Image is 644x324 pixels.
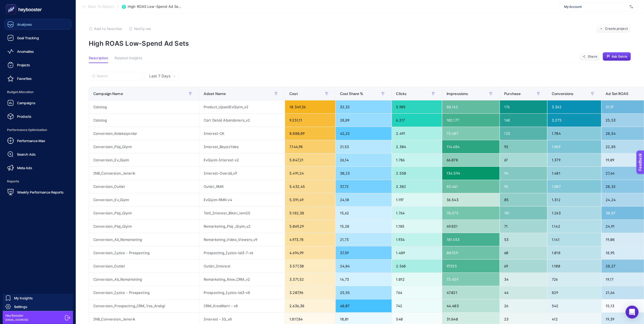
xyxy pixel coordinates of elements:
[442,127,500,140] div: 73.487
[89,299,199,312] div: Conversion_Prospecting_CRM_Yas_Araligi
[612,54,627,59] span: Ask Genie
[500,260,547,273] div: 69
[442,140,500,153] div: 114.684
[547,220,601,233] div: 1.142
[392,299,442,312] div: 742
[199,114,285,127] div: Cart Detail Abandoners_v2
[547,114,601,127] div: 3.275
[336,233,392,246] div: 21,73
[199,220,285,233] div: Remarketing_Plaj _Giyim_v2
[89,233,199,246] div: Conversion_All_Remarketing
[392,140,442,153] div: 2.304
[285,100,335,113] div: 10.349,36
[88,5,114,9] span: Back To Report
[336,153,392,166] div: 26,14
[285,193,335,206] div: 5.391,49
[89,56,108,60] span: Description
[117,4,119,9] span: /
[89,100,199,113] div: Catolog
[199,193,285,206] div: EvGiyim-RMK-v4
[500,140,547,153] div: 92
[89,260,199,273] div: Conversion_Outlet
[199,127,285,140] div: Interest-CK
[392,207,442,220] div: 1.764
[89,140,199,153] div: Conversion_Plaj_Giyim
[588,54,597,59] span: Share
[603,52,631,61] button: Ask Genie
[89,193,199,206] div: Conversion_Ev_Giyim
[285,167,335,180] div: 5.491,24
[447,91,468,96] span: Impressions
[552,91,574,96] span: Conversions
[442,220,500,233] div: 49.831
[336,299,392,312] div: 48,07
[285,299,335,312] div: 2.636,38
[396,91,407,96] span: Clicks
[4,135,71,146] a: Performance Max
[3,302,73,311] a: Settings
[547,286,601,299] div: 829
[392,167,442,180] div: 2.550
[17,139,45,143] span: Performance Max
[289,91,298,96] span: Cost
[17,114,31,119] span: Products
[3,2,21,6] span: Feedback
[392,246,442,259] div: 1.489
[547,299,601,312] div: 542
[547,233,601,246] div: 1.141
[500,167,547,180] div: 94
[442,246,500,259] div: 80.929
[336,273,392,286] div: 14,73
[17,152,36,156] span: Search Ads
[89,114,199,127] div: Catolog
[4,162,71,173] a: Meta Ads
[547,260,601,273] div: 1.100
[5,318,28,322] span: [EMAIL_ADDRESS]
[500,193,547,206] div: 85
[392,233,442,246] div: 1.934
[442,180,500,193] div: 83.461
[14,296,33,300] span: My Insights
[336,193,392,206] div: 24,10
[285,273,335,286] div: 3.371,52
[442,233,500,246] div: 101.453
[4,73,71,84] a: Favorites
[547,207,601,220] div: 1.263
[17,76,32,81] span: Favorites
[134,27,151,31] span: Notify me
[17,49,34,54] span: Anomalies
[500,246,547,259] div: 60
[547,153,601,166] div: 1.379
[442,286,500,299] div: 47.021
[596,24,631,33] button: Create project
[500,299,547,312] div: 26
[392,180,442,193] div: 2.382
[285,246,335,259] div: 4.694,99
[392,286,442,299] div: 764
[547,167,601,180] div: 1.481
[336,286,392,299] div: 25,55
[392,127,442,140] div: 2.491
[4,19,71,30] a: Analyses
[128,5,182,9] span: High ROAS Low-Spend Ad Sets
[547,100,601,113] div: 3.362
[4,125,71,135] span: Performance Optimization
[285,220,335,233] div: 5.069,29
[17,166,32,170] span: Meta Ads
[340,91,364,96] span: Cost Share %
[547,273,601,286] div: 726
[4,111,71,122] a: Products
[285,114,335,127] div: 9.251,11
[285,127,335,140] div: 8.880,09
[17,63,30,67] span: Projects
[392,100,442,113] div: 5.905
[4,60,71,70] a: Projects
[500,153,547,166] div: 67
[336,167,392,180] div: 30,23
[89,167,199,180] div: INB_Conversion_Jenerik
[4,149,71,160] a: Search Ads
[89,40,631,47] p: High ROAS Low-Spend Ad Sets
[285,286,335,299] div: 3.207,96
[442,153,500,166] div: 66.078
[129,27,151,31] button: Notify me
